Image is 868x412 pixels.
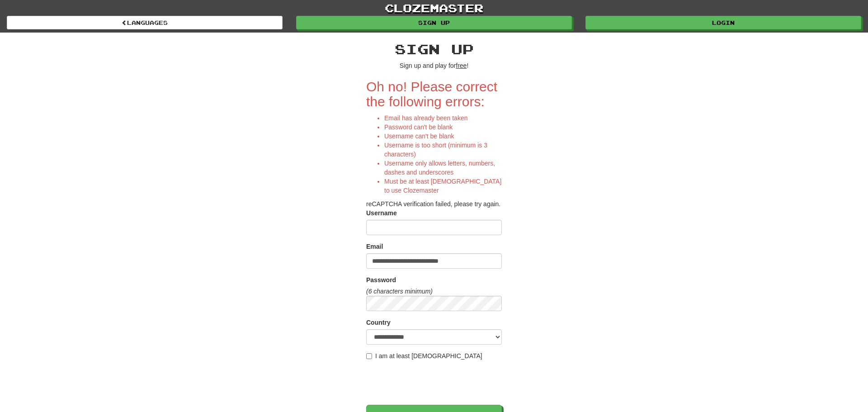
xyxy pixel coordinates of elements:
[7,16,283,29] a: Languages
[384,177,502,195] li: Must be at least [DEMOGRAPHIC_DATA] to use Clozemaster
[384,132,502,141] li: Username can't be blank
[456,62,467,69] u: free
[366,275,396,284] label: Password
[585,16,861,29] a: Login
[366,61,502,70] p: Sign up and play for !
[366,365,504,400] iframe: reCAPTCHA
[366,42,502,57] h2: Sign up
[366,318,391,327] label: Country
[366,351,482,360] label: I am at least [DEMOGRAPHIC_DATA]
[366,79,502,109] h2: Oh no! Please correct the following errors:
[384,114,502,123] li: Email has already been taken
[366,242,383,251] label: Email
[366,353,372,359] input: I am at least [DEMOGRAPHIC_DATA]
[366,288,433,295] em: (6 characters minimum)
[384,159,502,177] li: Username only allows letters, numbers, dashes and underscores
[384,123,502,132] li: Password can't be blank
[366,208,397,218] label: Username
[296,16,572,29] a: Sign up
[384,141,502,159] li: Username is too short (minimum is 3 characters)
